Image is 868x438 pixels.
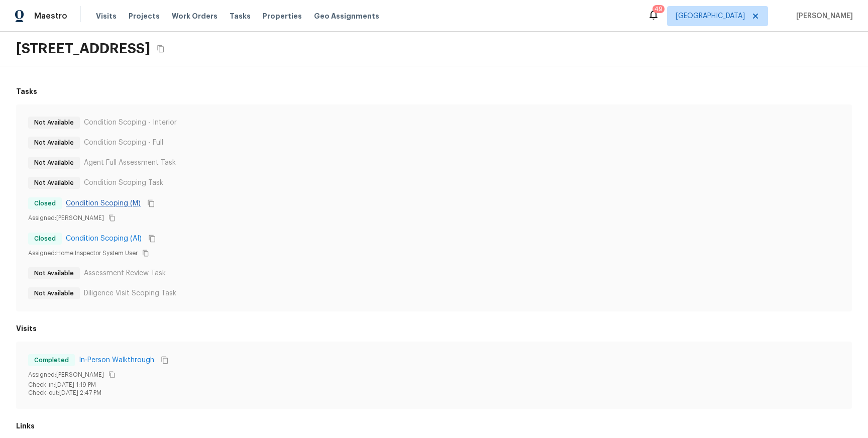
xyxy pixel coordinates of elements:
span: Not Available [30,268,78,278]
span: Completed [30,355,73,365]
span: Geo Assignments [314,11,379,21]
span: Maestro [34,11,67,21]
button: Copy Address [154,42,167,55]
p: Condition Scoping - Interior [84,118,177,128]
h2: [STREET_ADDRESS] [16,40,150,58]
p: Assigned: [PERSON_NAME] [28,214,104,222]
span: Work Orders [172,11,218,21]
p: Assigned: [PERSON_NAME] [28,371,104,379]
a: Condition Scoping (AI) [66,234,142,244]
button: Copy User Token [106,369,118,381]
button: Copy Task ID [145,197,158,210]
p: Check-in: [DATE] 1:19 PM [28,381,840,389]
p: Assessment Review Task [84,268,166,278]
p: Diligence Visit Scoping Task [84,288,176,298]
span: Closed [30,198,60,208]
h6: Visits [16,323,37,334]
a: Condition Scoping (M) [66,198,141,208]
span: Visits [96,11,117,21]
span: [PERSON_NAME] [792,11,853,21]
button: Copy User Token [140,247,152,259]
span: Projects [129,11,160,21]
p: Condition Scoping - Full [84,138,163,148]
p: Assigned: Home Inspector System User [28,249,138,257]
p: Condition Scoping Task [84,178,163,188]
a: In-Person Walkthrough [79,355,154,365]
span: Not Available [30,138,78,148]
span: Properties [263,11,302,21]
button: Copy User Token [106,212,118,224]
span: Closed [30,234,60,244]
span: Not Available [30,118,78,128]
span: [GEOGRAPHIC_DATA] [676,11,745,21]
span: Tasks [230,13,251,20]
span: Not Available [30,178,78,188]
p: Agent Full Assessment Task [84,158,176,168]
h6: Tasks [16,86,37,96]
div: 49 [655,4,663,14]
h6: Links [16,421,852,431]
button: Copy Visit ID [158,354,171,367]
span: Not Available [30,158,78,168]
p: Check-out: [DATE] 2:47 PM [28,389,840,397]
span: Not Available [30,288,78,298]
button: Copy Task ID [146,232,159,245]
